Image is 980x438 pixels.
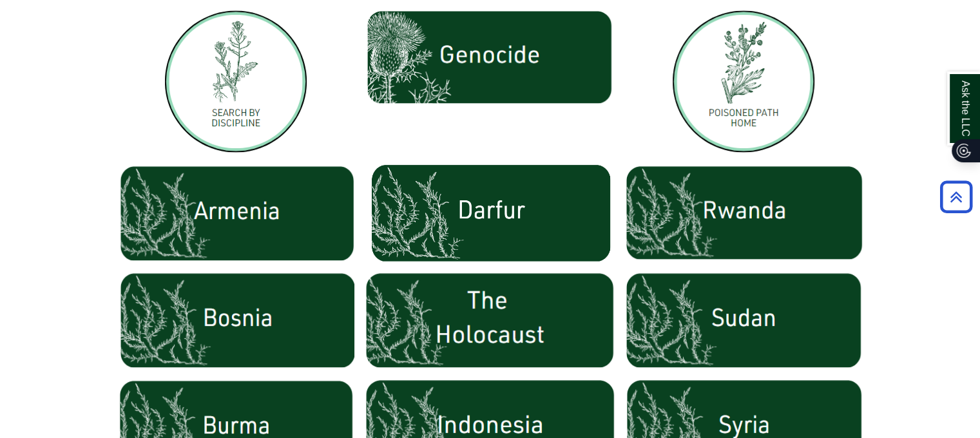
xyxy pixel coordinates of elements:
a: Back to Top [936,188,977,205]
img: Darfur [365,165,615,262]
img: Genocide [365,8,615,106]
img: The Holocaust [365,272,615,368]
img: Sudan [625,272,862,368]
img: Bosnia [119,272,354,368]
img: Search by Discipline [164,8,309,153]
img: Poisoned Path Home [670,8,817,155]
img: Rwanda [625,165,862,262]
